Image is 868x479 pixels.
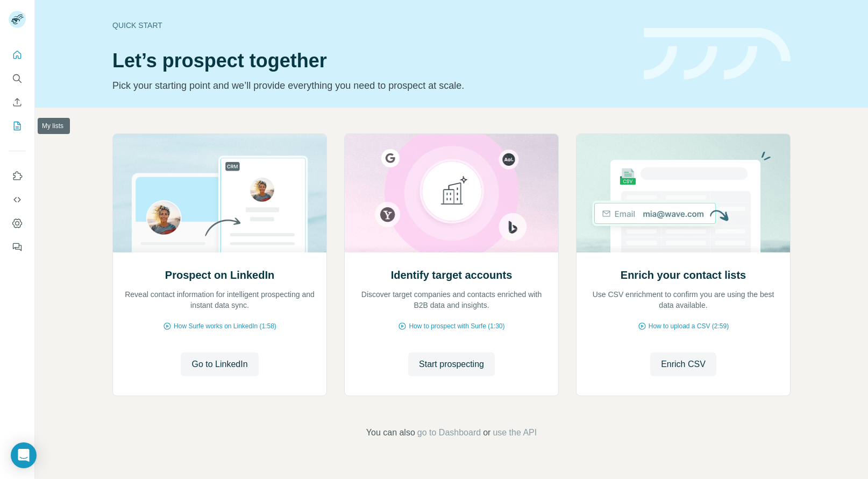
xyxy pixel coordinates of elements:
p: Use CSV enrichment to confirm you are using the best data available. [587,289,779,311]
button: Enrich CSV [9,93,26,112]
img: Identify target accounts [344,134,559,252]
div: Open Intercom Messenger [11,442,37,468]
div: Quick start [112,20,631,31]
p: Pick your starting point and we’ll provide everything you need to prospect at scale. [112,78,631,93]
span: You can also [366,426,415,439]
span: Start prospecting [419,358,484,371]
button: use the API [493,426,537,439]
span: Go to LinkedIn [191,358,247,371]
span: Enrich CSV [661,358,706,371]
span: How to prospect with Surfe (1:30) [409,321,504,331]
button: Search [9,69,26,88]
h2: Enrich your contact lists [621,267,746,283]
button: Dashboard [9,214,26,233]
button: Use Surfe API [9,190,26,209]
p: Discover target companies and contacts enriched with B2B data and insights. [355,289,547,311]
h2: Prospect on LinkedIn [165,267,274,283]
img: Enrich your contact lists [576,134,791,252]
button: Start prospecting [408,353,495,376]
img: banner [644,28,791,80]
button: Use Surfe on LinkedIn [9,166,26,186]
h2: Identify target accounts [391,267,513,283]
span: How Surfe works on LinkedIn (1:58) [174,321,276,331]
button: go to Dashboard [417,426,481,439]
button: Enrich CSV [650,353,716,376]
button: My lists [9,116,26,136]
img: Prospect on LinkedIn [112,134,327,252]
span: How to upload a CSV (2:59) [649,321,729,331]
button: Go to LinkedIn [181,353,258,376]
span: or [483,426,490,439]
p: Reveal contact information for intelligent prospecting and instant data sync. [124,289,316,311]
button: Feedback [9,237,26,257]
button: Quick start [9,45,26,65]
h1: Let’s prospect together [112,50,631,72]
